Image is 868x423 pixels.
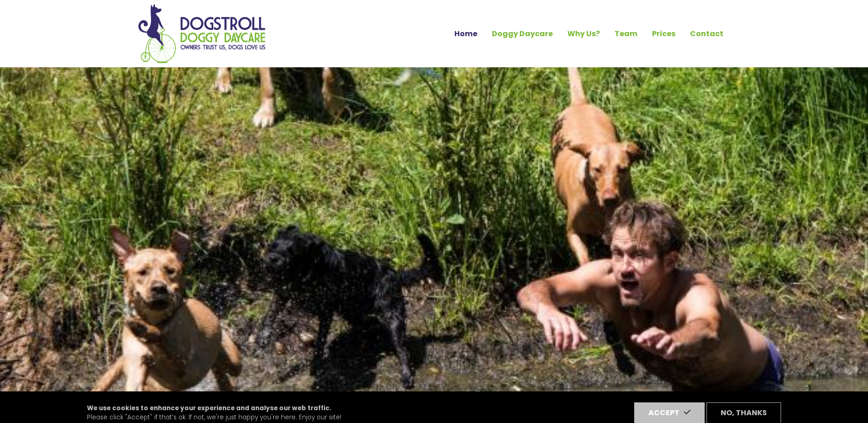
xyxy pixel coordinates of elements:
a: Doggy Daycare [485,26,560,42]
a: Home [447,26,485,42]
a: Prices [645,26,683,42]
a: Team [607,26,645,42]
p: Please click "Accept" if that’s ok. If not, we're just happy you're here. Enjoy our site! [87,404,341,423]
img: Home [138,4,266,64]
a: Contact [683,26,731,42]
strong: We use cookies to enhance your experience and analyse our web traffic. [87,404,331,412]
a: Why Us? [560,26,607,42]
